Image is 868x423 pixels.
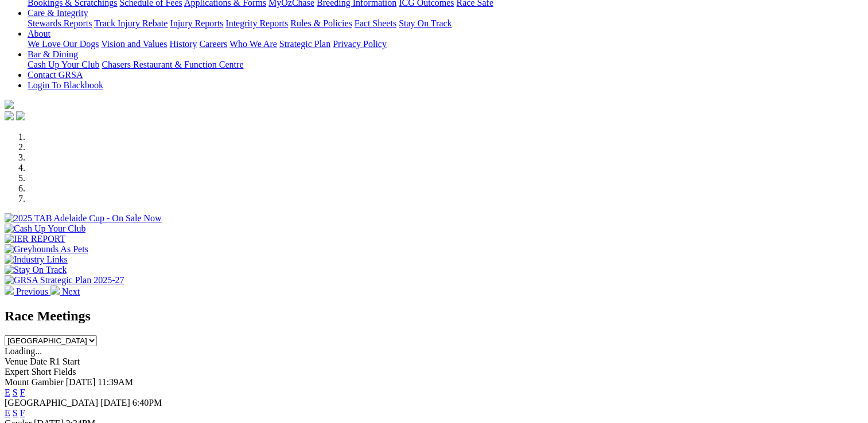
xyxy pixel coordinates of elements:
span: [DATE] [100,398,130,408]
a: Care & Integrity [28,8,88,18]
img: facebook.svg [5,111,14,120]
span: Short [32,367,52,377]
span: [DATE] [66,377,96,387]
span: Loading... [5,346,42,356]
span: [GEOGRAPHIC_DATA] [5,398,98,408]
a: Next [50,287,80,296]
a: Fact Sheets [355,18,396,28]
span: 11:39AM [98,377,133,387]
a: E [5,408,10,418]
a: Stewards Reports [28,18,92,28]
h2: Race Meetings [5,308,863,324]
span: 6:40PM [133,398,162,408]
img: Cash Up Your Club [5,224,85,234]
img: Stay On Track [5,265,67,275]
img: Greyhounds As Pets [5,244,88,254]
img: Industry Links [5,254,68,265]
div: Bar & Dining [28,60,863,70]
img: logo-grsa-white.png [5,100,14,109]
span: Expert [5,367,29,377]
a: E [5,387,10,397]
a: Stay On Track [399,18,451,28]
span: Mount Gambier [5,377,64,387]
span: Fields [53,367,76,377]
a: F [20,408,25,418]
a: Who We Are [229,39,277,49]
a: Previous [5,287,50,296]
img: IER REPORT [5,234,65,244]
a: We Love Our Dogs [28,39,99,49]
a: Careers [199,39,227,49]
a: Bar & Dining [28,49,78,59]
a: Cash Up Your Club [28,60,99,69]
a: Integrity Reports [225,18,288,28]
a: Vision and Values [101,39,167,49]
span: Next [62,287,80,296]
a: Track Injury Rebate [94,18,168,28]
a: About [28,29,50,38]
a: Privacy Policy [333,39,387,49]
span: Venue [5,357,28,366]
img: chevron-left-pager-white.svg [5,285,14,295]
a: Login To Blackbook [28,80,103,90]
a: F [20,387,25,397]
div: Care & Integrity [28,18,863,29]
a: Rules & Policies [290,18,352,28]
img: chevron-right-pager-white.svg [50,285,60,295]
img: twitter.svg [16,111,25,120]
a: Chasers Restaurant & Function Centre [102,60,243,69]
span: Date [30,357,47,366]
a: S [13,408,18,418]
img: GRSA Strategic Plan 2025-27 [5,275,124,285]
span: Previous [16,287,48,296]
span: R1 Start [49,357,80,366]
div: About [28,39,863,49]
a: Contact GRSA [28,70,83,80]
img: 2025 TAB Adelaide Cup - On Sale Now [5,213,162,224]
a: S [13,387,18,397]
a: History [169,39,197,49]
a: Injury Reports [170,18,223,28]
a: Strategic Plan [279,39,330,49]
